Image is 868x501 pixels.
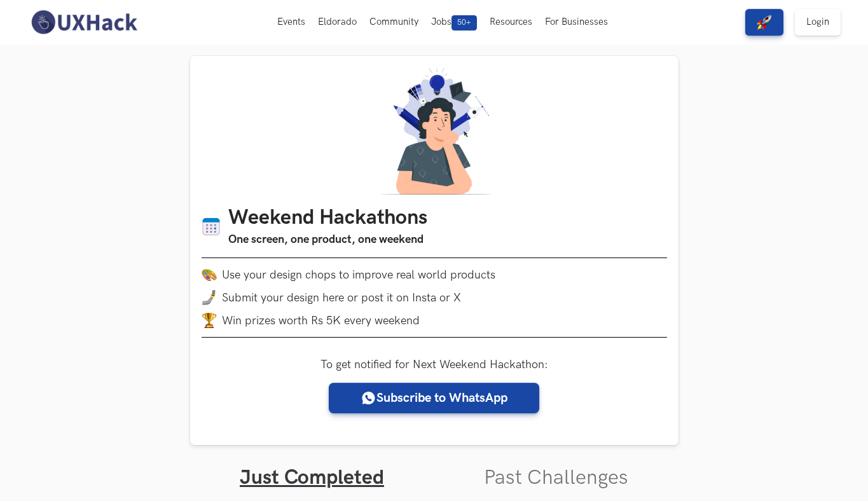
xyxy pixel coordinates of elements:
h1: Weekend Hackathons [228,206,427,231]
img: UXHack-logo.png [27,9,141,36]
img: trophy.png [202,313,217,328]
label: To get notified for Next Weekend Hackathon: [320,358,548,371]
img: mobile-in-hand.png [202,290,217,305]
img: Calendar icon [202,217,221,237]
a: Just Completed [240,465,384,490]
img: rocket [757,15,772,30]
span: 50+ [451,15,477,31]
a: Login [795,9,841,36]
ul: Tabs Interface [190,445,679,490]
img: A designer thinking [373,67,495,195]
a: Past Challenges [484,465,628,490]
h3: One screen, one product, one weekend [228,231,427,249]
span: Submit your design here or post it on Insta or X [222,291,461,305]
li: Win prizes worth Rs 5K every weekend [202,313,667,328]
img: palette.png [202,267,217,282]
a: Subscribe to WhatsApp [329,383,539,413]
li: Use your design chops to improve real world products [202,267,667,282]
